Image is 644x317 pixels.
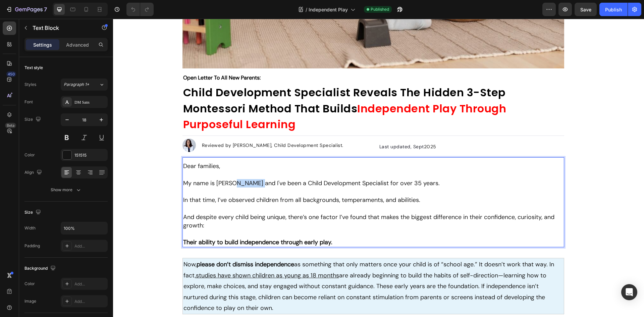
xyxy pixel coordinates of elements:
div: Color [24,152,35,158]
div: Add... [74,299,106,305]
div: Show more [51,187,82,193]
span: Independent Play [309,6,348,13]
p: Settings [33,41,52,48]
span: Save [580,7,591,12]
div: Padding [24,243,40,249]
div: 450 [6,71,16,77]
div: Font [24,99,33,105]
div: 151515 [74,152,106,158]
input: Auto [61,222,107,234]
div: Align [24,168,43,177]
div: Beta [5,123,16,128]
button: Publish [599,3,628,16]
div: Width [24,225,36,231]
span: Paragraph 1* [64,82,89,88]
div: Image [24,298,36,304]
div: Open Intercom Messenger [621,284,637,300]
strong: please don’t dismiss independence [84,242,181,250]
button: Paragraph 1* [61,78,108,91]
p: Advanced [66,41,89,48]
u: studies have shown children as young as 18 months [83,253,226,261]
button: Show more [24,184,108,196]
div: Styles [24,82,36,88]
div: DM Sans [74,99,106,105]
button: 7 [3,3,50,16]
div: Size [24,115,42,124]
p: Now, as something that only matters once your child is of “school age.” It doesn’t work that way.... [70,240,450,295]
span: Published [371,6,389,12]
span: 2025 [311,125,323,131]
div: Undo/Redo [126,3,154,16]
div: Background [24,264,57,273]
p: In that time, I’ve observed children from all backgrounds, temperaments, and abilities. [70,177,450,186]
strong: Their ability to build independence through early play. [70,219,219,227]
div: Text style [24,65,43,71]
div: Size [24,208,42,217]
div: Color [24,281,35,287]
p: Dear families, My name is [PERSON_NAME] and I've been a Child Development Specialist for over 35 ... [70,143,450,169]
span: / [306,6,307,13]
span: Last updated, Sept [266,125,311,131]
p: And despite every child being unique, there’s one factor I’ve found that makes the biggest differ... [70,194,450,211]
iframe: Design area [113,19,644,317]
div: Add... [74,281,106,287]
p: 7 [44,5,47,13]
div: Publish [605,6,622,13]
div: Rich Text Editor. Editing area: main [69,143,451,228]
p: Text Block [33,24,90,32]
div: Add... [74,243,106,249]
button: Save [575,3,597,16]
